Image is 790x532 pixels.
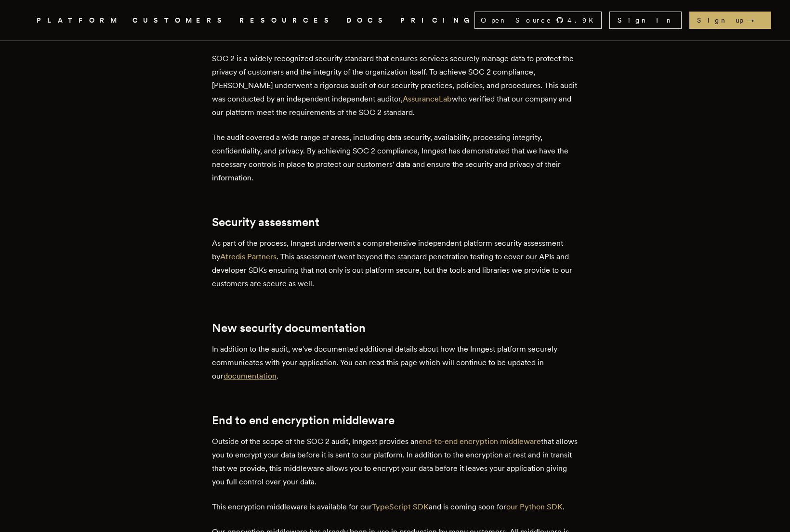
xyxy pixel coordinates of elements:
[220,252,276,261] a: Atredis Partners
[212,342,578,383] p: In addition to the audit, we've documented additional details about how the Inngest platform secu...
[567,15,599,25] span: 4.9 K
[212,237,578,291] p: As part of the process, Inngest underwent a comprehensive independent platform security assessmen...
[372,502,429,511] a: TypeScript SDK
[212,321,578,335] h2: New security documentation
[609,12,682,29] a: Sign In
[212,215,578,229] h2: Security assessment
[403,94,452,103] a: AssuranceLab
[689,12,771,29] a: Sign up
[132,14,228,26] a: CUSTOMERS
[506,502,563,511] a: our Python SDK
[224,371,276,380] a: documentation
[212,52,578,119] p: SOC 2 is a widely recognized security standard that ensures services securely manage data to prot...
[481,15,552,25] span: Open Source
[212,500,578,514] p: This encryption middleware is available for our and is coming soon for .
[212,414,578,427] h2: End to end encryption middleware
[400,14,474,26] a: PRICING
[37,14,121,26] button: PLATFORM
[419,437,541,446] a: end-to-end encryption middleware
[239,14,335,26] button: RESOURCES
[346,14,389,26] a: DOCS
[747,15,764,25] span: →
[212,435,578,489] p: Outside of the scope of the SOC 2 audit, Inngest provides an that allows you to encrypt your data...
[212,131,578,185] p: The audit covered a wide range of areas, including data security, availability, processing integr...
